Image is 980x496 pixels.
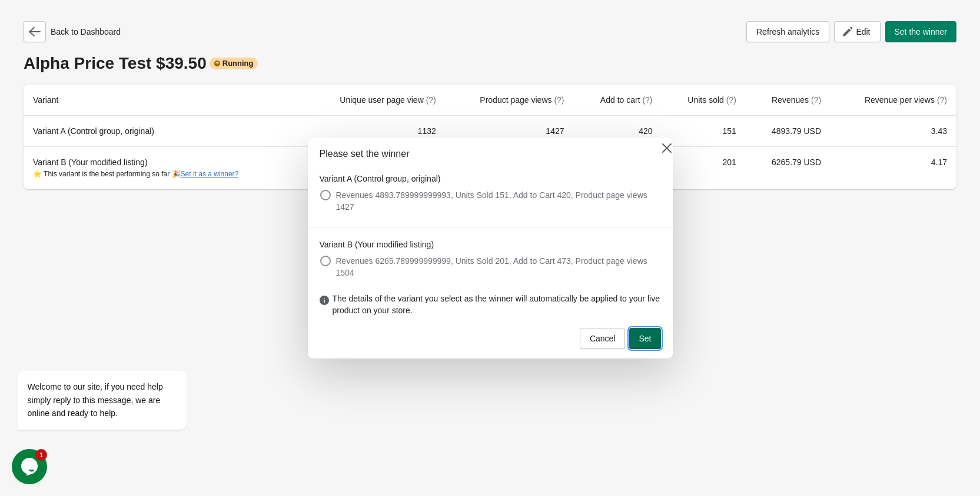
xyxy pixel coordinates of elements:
div: The details of the variant you select as the winner will automatically be applied to your live pr... [308,293,673,328]
iframe: chat widget [12,449,49,484]
legend: Variant A (Control group, original) [320,173,441,185]
iframe: chat widget [12,200,224,443]
button: Set [629,328,660,349]
span: Cancel [590,334,616,343]
span: Set [639,334,651,343]
span: Revenues 6265.789999999999, Units Sold 201, Add to Cart 473, Product page views 1504 [336,255,661,279]
span: Revenues 4893.789999999993, Units Sold 151, Add to Cart 420, Product page views 1427 [336,189,661,213]
button: Cancel [580,328,626,349]
legend: Variant B (Your modified listing) [320,239,434,250]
